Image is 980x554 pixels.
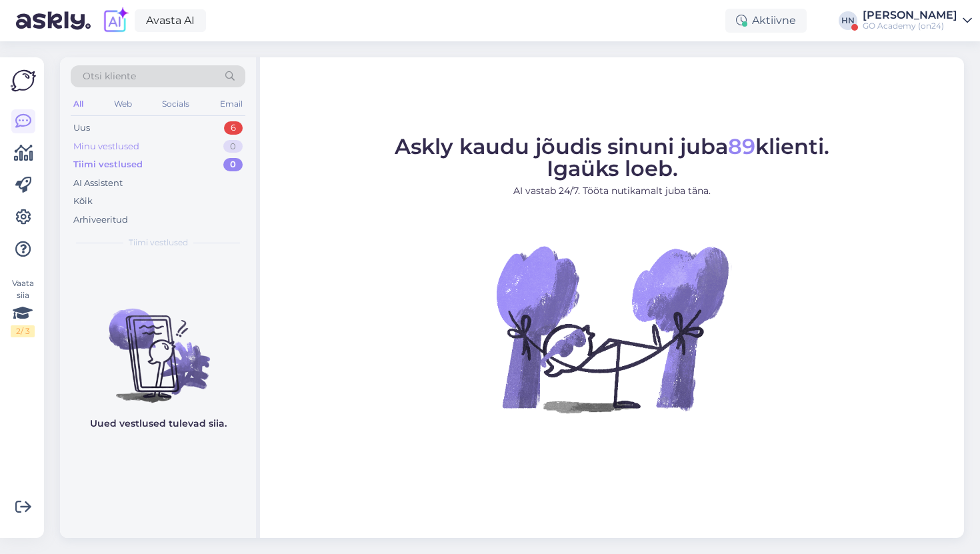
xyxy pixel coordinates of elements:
[73,213,128,227] div: Arhiveeritud
[101,7,129,35] img: explore-ai
[728,133,755,159] span: 89
[863,10,972,31] a: [PERSON_NAME]GO Academy (on24)
[159,95,192,113] div: Socials
[492,209,732,449] img: No Chat active
[71,95,86,113] div: All
[60,285,256,405] img: No chats
[11,277,35,337] div: Vaata siia
[863,21,957,31] div: GO Academy (on24)
[725,9,807,33] div: Aktiivne
[395,133,829,181] span: Askly kaudu jõudis sinuni juba klienti. Igaüks loeb.
[11,68,36,93] img: Askly Logo
[73,177,123,190] div: AI Assistent
[839,11,857,30] div: HN
[90,417,227,431] p: Uued vestlused tulevad siia.
[111,95,135,113] div: Web
[129,237,188,249] span: Tiimi vestlused
[73,121,90,135] div: Uus
[73,158,143,171] div: Tiimi vestlused
[11,325,35,337] div: 2 / 3
[224,121,243,135] div: 6
[223,158,243,171] div: 0
[73,195,93,208] div: Kõik
[223,140,243,153] div: 0
[217,95,245,113] div: Email
[135,9,206,32] a: Avasta AI
[395,184,829,198] p: AI vastab 24/7. Tööta nutikamalt juba täna.
[863,10,957,21] div: [PERSON_NAME]
[83,69,136,83] span: Otsi kliente
[73,140,139,153] div: Minu vestlused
